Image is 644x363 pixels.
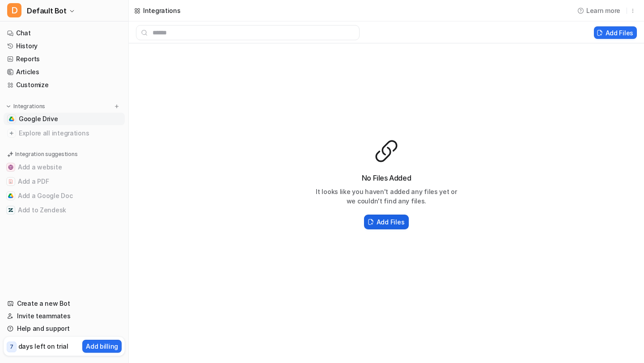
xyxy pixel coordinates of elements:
p: days left on trial [18,342,68,351]
a: Chat [4,27,125,39]
span: D [7,3,21,17]
button: Add a websiteAdd a website [4,160,125,174]
a: Reports [4,53,125,65]
button: Add Files [364,215,409,229]
p: Integrations [13,103,45,110]
span: Google Drive [19,114,58,123]
img: expand menu [5,103,12,110]
button: Integrations [4,102,48,111]
h2: Add Files [377,217,404,227]
a: Customize [4,79,125,91]
button: Learn more [574,3,625,18]
span: Default Bot [27,4,67,17]
button: Add to ZendeskAdd to Zendesk [4,203,125,217]
button: Add Files [594,26,637,39]
img: Add a PDF [8,179,13,184]
button: Add a Google DocAdd a Google Doc [4,189,125,203]
a: Create a new Bot [4,297,125,310]
p: 7 [10,343,13,351]
p: It looks like you haven't added any files yet or we couldn't find any files. [315,187,458,206]
a: Help and support [4,322,125,335]
span: Learn more [586,6,620,15]
a: Invite teammates [4,310,125,322]
img: menu_add.svg [114,103,120,110]
button: Add billing [82,340,122,353]
a: Google DriveGoogle Drive [4,113,125,125]
img: Add a website [8,165,13,170]
img: Add to Zendesk [8,207,13,213]
span: Explore all integrations [19,126,121,140]
h3: No Files Added [315,173,458,183]
a: Articles [4,66,125,78]
img: Add a Google Doc [8,193,13,198]
img: Google Drive [9,116,14,122]
a: Explore all integrations [4,127,125,139]
p: Add billing [86,342,118,351]
p: Integration suggestions [15,150,77,158]
div: Integrations [143,6,181,15]
a: History [4,40,125,52]
button: Add a PDFAdd a PDF [4,174,125,189]
img: explore all integrations [7,129,16,138]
